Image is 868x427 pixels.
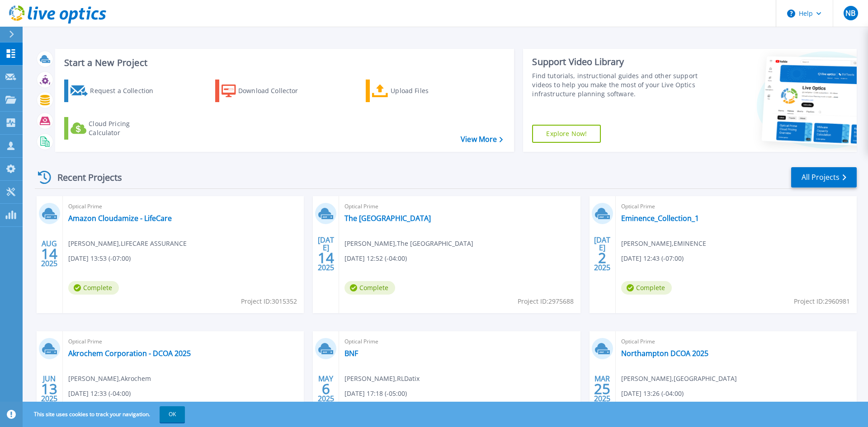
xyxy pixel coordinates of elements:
a: Cloud Pricing Calculator [64,117,165,140]
span: 2 [598,254,606,262]
a: Akrochem Corporation - DCOA 2025 [68,349,191,358]
span: [DATE] 12:33 (-04:00) [68,389,131,399]
a: Eminence_Collection_1 [621,214,699,223]
span: [DATE] 12:52 (-04:00) [344,253,407,263]
a: View More [461,135,503,144]
div: Request a Collection [90,82,162,100]
span: 6 [322,385,330,393]
a: Amazon Cloudamize - LifeCare [68,214,172,223]
span: Complete [68,281,119,295]
a: The [GEOGRAPHIC_DATA] [344,214,431,223]
div: MAR 2025 [594,372,611,405]
span: Optical Prime [344,202,575,211]
div: [DATE] 2025 [317,237,335,270]
span: Optical Prime [621,202,851,211]
div: AUG 2025 [41,237,58,270]
span: [PERSON_NAME] , EMINENCE [621,239,706,249]
span: 14 [318,254,334,262]
div: Cloud Pricing Calculator [89,119,161,137]
a: BNF [344,349,358,358]
a: Download Collector [215,80,316,102]
span: 14 [41,250,57,258]
span: This site uses cookies to track your navigation. [25,406,185,422]
span: Project ID: 2960981 [794,296,850,306]
div: MAY 2025 [317,372,335,405]
span: [DATE] 13:53 (-07:00) [68,253,131,263]
div: Support Video Library [532,56,702,68]
span: [DATE] 17:18 (-05:00) [344,389,407,399]
button: OK [160,406,185,422]
div: Find tutorials, instructional guides and other support videos to help you make the most of your L... [532,71,702,99]
span: [PERSON_NAME] , Akrochem [68,374,151,384]
span: Optical Prime [68,337,298,347]
span: [PERSON_NAME] , [GEOGRAPHIC_DATA] [621,374,737,384]
span: Optical Prime [621,337,851,347]
span: [DATE] 12:43 (-07:00) [621,253,684,263]
div: Recent Projects [35,166,134,188]
a: Request a Collection [64,80,165,102]
a: All Projects [791,167,857,188]
div: Upload Files [391,82,463,100]
span: [DATE] 13:26 (-04:00) [621,389,684,399]
div: [DATE] 2025 [594,237,611,270]
a: Northampton DCOA 2025 [621,349,708,358]
span: Project ID: 3015352 [241,296,297,306]
a: Upload Files [366,80,467,102]
div: JUN 2025 [41,372,58,405]
h3: Start a New Project [64,58,503,68]
span: 25 [594,385,610,393]
span: Complete [344,281,395,295]
span: Project ID: 2975688 [518,296,574,306]
span: [PERSON_NAME] , The [GEOGRAPHIC_DATA] [344,239,473,249]
span: NB [845,9,855,17]
span: Optical Prime [344,337,575,347]
span: Optical Prime [68,202,298,211]
a: Explore Now! [532,125,601,143]
div: Download Collector [238,82,311,100]
span: [PERSON_NAME] , RLDatix [344,374,420,384]
span: [PERSON_NAME] , LIFECARE ASSURANCE [68,239,187,249]
span: Complete [621,281,672,295]
span: 13 [41,385,57,393]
